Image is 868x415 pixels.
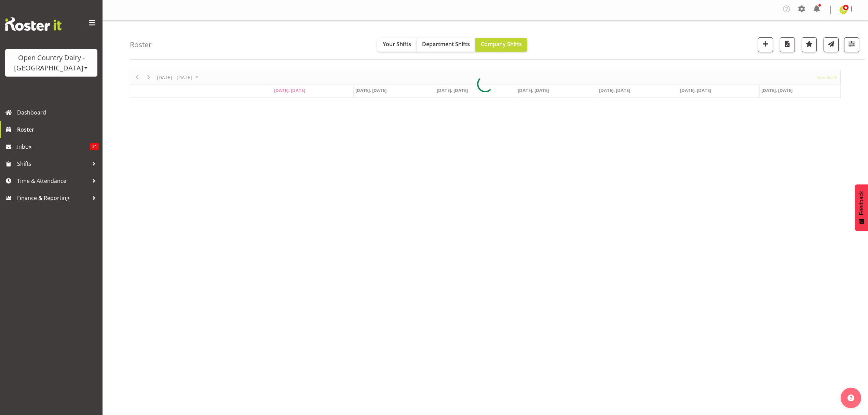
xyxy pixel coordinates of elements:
[481,40,522,48] span: Company Shifts
[383,40,411,48] span: Your Shifts
[17,176,89,186] span: Time & Attendance
[417,38,475,52] button: Department Shifts
[17,107,99,118] span: Dashboard
[17,124,99,135] span: Roster
[17,193,89,203] span: Finance & Reporting
[17,159,89,169] span: Shifts
[844,37,859,52] button: Filter Shifts
[5,17,62,31] img: Rosterit website logo
[780,37,795,52] button: Download a PDF of the roster according to the set date range.
[858,191,865,215] span: Feedback
[12,53,91,73] div: Open Country Dairy - [GEOGRAPHIC_DATA]
[758,37,773,52] button: Add a new shift
[824,37,839,52] button: Send a list of all shifts for the selected filtered period to all rostered employees.
[17,142,90,152] span: Inbox
[802,37,817,52] button: Highlight an important date within the roster.
[377,38,417,52] button: Your Shifts
[130,41,152,49] h4: Roster
[90,143,99,150] span: 51
[475,38,527,52] button: Company Shifts
[855,184,868,231] button: Feedback - Show survey
[422,40,470,48] span: Department Shifts
[847,394,854,401] img: help-xxl-2.png
[839,6,847,14] img: jessica-greenwood7429.jpg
